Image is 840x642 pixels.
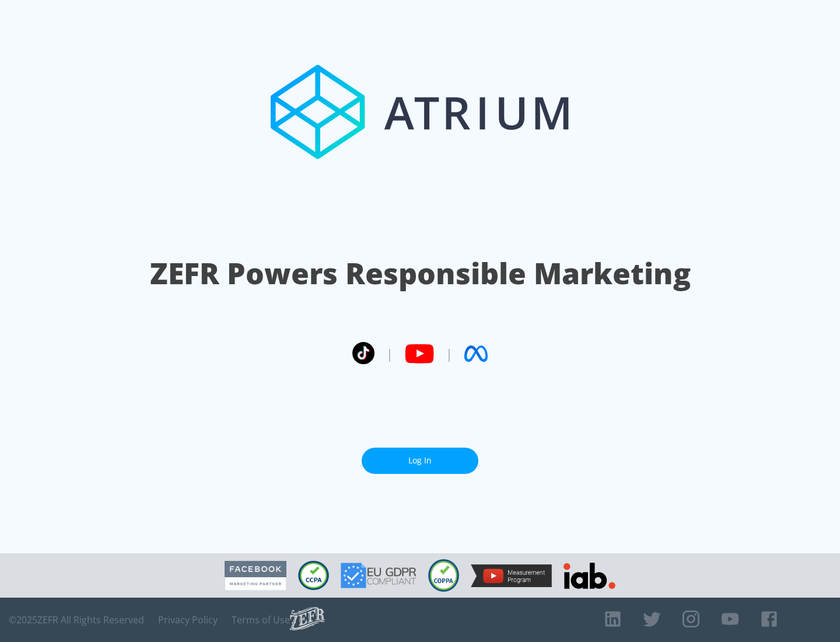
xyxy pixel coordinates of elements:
img: GDPR Compliant [341,563,416,588]
a: Privacy Policy [158,614,218,626]
img: YouTube Measurement Program [471,564,552,587]
a: Log In [362,448,478,474]
span: | [386,345,393,362]
h1: ZEFR Powers Responsible Marketing [150,253,691,294]
img: COPPA Compliant [428,559,459,592]
img: Facebook Marketing Partner [225,561,286,591]
span: | [446,345,453,362]
span: © 2025 ZEFR All Rights Reserved [9,614,144,626]
img: CCPA Compliant [298,561,329,590]
a: Terms of Use [232,614,290,626]
img: IAB [563,563,615,589]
